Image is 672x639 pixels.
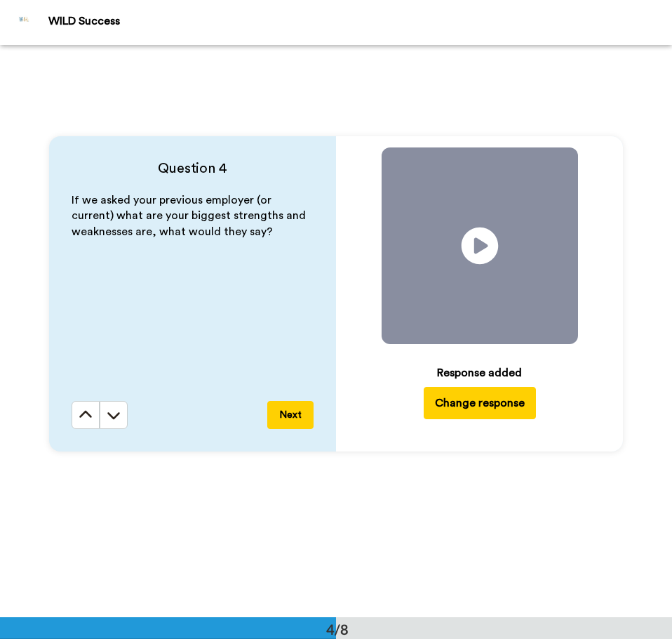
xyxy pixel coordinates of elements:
[424,387,536,419] button: Change response
[8,6,41,39] img: Profile Image
[72,195,309,238] span: If we asked your previous employer (or current) what are your biggest strengths and weaknesses ar...
[72,159,314,178] h4: Question 4
[48,15,671,28] div: WILD Success
[304,619,371,639] div: 4/8
[267,401,314,429] button: Next
[437,364,522,381] div: Response added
